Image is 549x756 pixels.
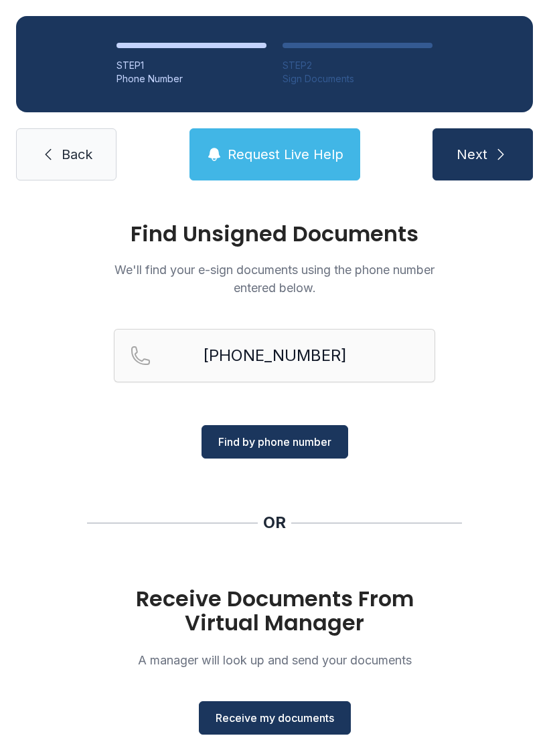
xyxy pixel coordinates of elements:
[114,651,435,669] p: A manager will look up and send your documents
[228,145,343,164] span: Request Live Help
[114,261,435,297] p: We'll find your e-sign documents using the phone number entered below.
[114,587,435,635] h1: Receive Documents From Virtual Manager
[62,145,92,164] span: Back
[114,329,435,382] input: Reservation phone number
[218,434,331,450] span: Find by phone number
[114,223,435,245] h1: Find Unsigned Documents
[216,710,334,726] span: Receive my documents
[116,59,266,72] div: STEP 1
[283,59,433,72] div: STEP 2
[457,145,487,164] span: Next
[116,72,266,86] div: Phone Number
[263,512,286,533] div: OR
[283,72,433,86] div: Sign Documents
